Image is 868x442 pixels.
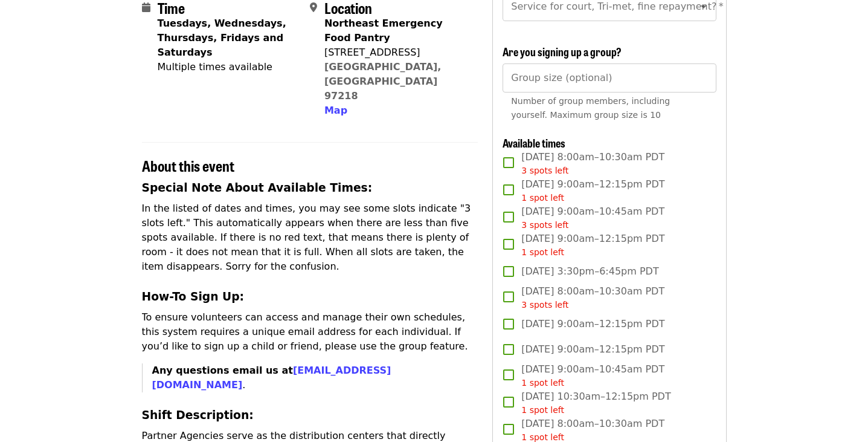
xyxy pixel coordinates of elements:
[324,103,347,118] button: Map
[324,18,443,44] strong: Northeast Emergency Food Pantry
[521,232,664,259] span: [DATE] 9:00am–12:15pm PDT
[158,18,286,58] strong: Tuesdays, Wednesdays, Thursdays, Fridays and Saturdays
[142,2,150,13] i: calendar icon
[521,247,564,257] span: 1 spot left
[503,63,716,93] input: [object Object]
[152,363,478,392] p: .
[324,105,347,116] span: Map
[324,61,442,102] a: [GEOGRAPHIC_DATA], [GEOGRAPHIC_DATA] 97218
[521,284,664,311] span: [DATE] 8:00am–10:30am PDT
[521,166,568,175] span: 3 spots left
[142,409,254,421] strong: Shift Description:
[310,2,317,13] i: map-marker-alt icon
[521,432,564,442] span: 1 spot left
[521,264,658,279] span: [DATE] 3:30pm–6:45pm PDT
[521,150,664,177] span: [DATE] 8:00am–10:30am PDT
[142,181,373,194] strong: Special Note About Available Times:
[521,177,664,204] span: [DATE] 9:00am–12:15pm PDT
[158,60,300,74] div: Multiple times available
[142,310,478,354] p: To ensure volunteers can access and manage their own schedules, this system requires a unique ema...
[521,300,568,310] span: 3 spots left
[511,96,670,120] span: Number of group members, including yourself. Maximum group size is 10
[142,290,245,303] strong: How-To Sign Up:
[521,378,564,388] span: 1 spot left
[521,389,670,417] span: [DATE] 10:30am–12:15pm PDT
[142,201,478,274] p: In the listed of dates and times, you may see some slots indicate "3 slots left." This automatica...
[521,362,664,389] span: [DATE] 9:00am–10:45am PDT
[142,155,234,176] span: About this event
[503,135,565,151] span: Available times
[503,44,622,59] span: Are you signing up a group?
[521,405,564,415] span: 1 spot left
[521,342,664,357] span: [DATE] 9:00am–12:15pm PDT
[521,204,664,232] span: [DATE] 9:00am–10:45am PDT
[152,365,391,391] strong: Any questions email us at
[324,45,468,60] div: [STREET_ADDRESS]
[521,317,664,331] span: [DATE] 9:00am–12:15pm PDT
[521,193,564,203] span: 1 spot left
[521,220,568,230] span: 3 spots left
